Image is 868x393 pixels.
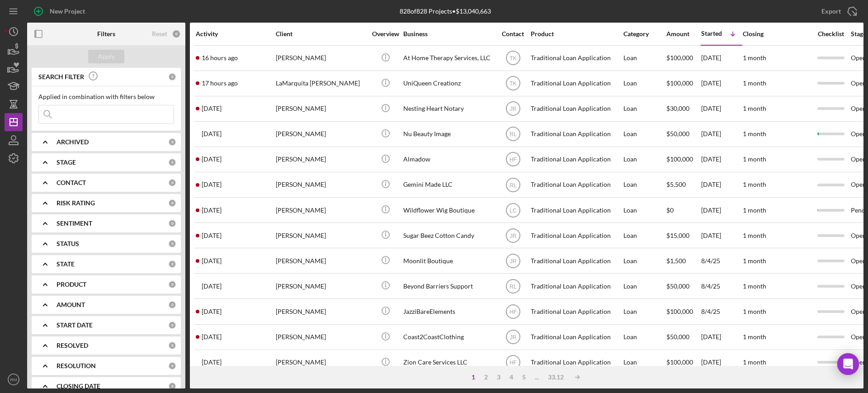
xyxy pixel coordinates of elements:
time: 2025-08-04 16:19 [202,283,222,290]
div: Activity [196,30,275,38]
div: 0 [168,73,176,81]
div: Checklist [811,30,850,38]
time: 1 month [743,358,766,366]
text: JR [509,258,516,264]
div: [DATE] [701,198,742,222]
div: [PERSON_NAME] [276,97,366,121]
time: 2025-08-05 18:48 [202,232,222,239]
div: Loan [623,71,665,95]
b: RESOLUTION [57,362,96,369]
div: Loan [623,122,665,146]
time: 1 month [743,104,766,112]
div: Product [531,30,621,38]
div: $50,000 [666,325,700,349]
div: Traditional Loan Application [531,325,621,349]
div: $5,500 [666,173,700,197]
div: Loan [623,97,665,121]
time: 2025-08-12 21:00 [202,80,238,87]
div: Loan [623,223,665,247]
time: 1 month [743,282,766,290]
div: 0 [172,29,181,38]
div: Traditional Loan Application [531,122,621,146]
text: JR [509,106,516,112]
b: ARCHIVED [57,138,89,146]
div: [PERSON_NAME] [276,325,366,349]
time: 1 month [743,180,766,188]
time: 1 month [743,54,766,62]
div: 8/4/25 [701,299,742,323]
button: Export [812,2,863,20]
div: Loan [623,147,665,171]
div: Zion Care Services LLC [403,350,494,374]
div: [DATE] [701,325,742,349]
text: RL [509,131,517,137]
div: 828 of 828 Projects • $13,040,663 [400,8,491,15]
div: LaMarquita [PERSON_NAME] [276,71,366,95]
div: New Project [50,2,85,20]
time: 1 month [743,308,766,315]
div: 0 [168,362,176,370]
b: STATE [57,260,75,268]
div: Wildflower Wig Boutique [403,198,494,222]
div: [PERSON_NAME] [276,173,366,197]
time: 1 month [743,257,766,265]
text: LC [509,207,517,213]
time: 1 month [743,232,766,239]
div: $50,000 [666,122,700,146]
time: 2025-08-12 22:06 [202,54,238,62]
text: HF [509,309,517,315]
div: Overview [368,30,402,38]
div: $50,000 [666,274,700,298]
div: 1 [467,374,480,381]
text: HF [509,156,517,163]
text: JR [509,232,516,239]
div: Traditional Loan Application [531,223,621,247]
div: $100,000 [666,46,700,70]
div: Traditional Loan Application [531,71,621,95]
div: Gemini Made LLC [403,173,494,197]
div: $15,000 [666,223,700,247]
div: 0 [168,240,176,248]
div: 0 [168,280,176,289]
button: New Project [27,2,94,20]
div: $0 [666,198,700,222]
div: [PERSON_NAME] [276,299,366,323]
time: 2025-08-11 20:16 [202,105,222,112]
div: Traditional Loan Application [531,274,621,298]
b: AMOUNT [57,301,85,308]
div: [DATE] [701,173,742,197]
div: [DATE] [701,122,742,146]
div: 4 [505,374,518,381]
div: Moonlit Boutique [403,249,494,273]
div: 5 [518,374,530,381]
time: 1 month [743,130,766,137]
div: Traditional Loan Application [531,97,621,121]
div: Started [701,30,722,37]
div: Loan [623,350,665,374]
button: Apply [88,50,124,63]
div: Export [821,2,841,20]
div: At Home Therapy Services, LLC [403,46,494,70]
div: 8/4/25 [701,249,742,273]
div: [DATE] [701,223,742,247]
time: 2025-08-04 17:46 [202,308,222,315]
time: 1 month [743,155,766,163]
div: Traditional Loan Application [531,147,621,171]
text: TK [509,55,516,62]
div: Traditional Loan Application [531,46,621,70]
div: [PERSON_NAME] [276,46,366,70]
time: 2025-07-29 01:41 [202,359,222,366]
div: ... [530,374,543,381]
div: UniQueen Creationz [403,71,494,95]
div: Sugar Beez Cotton Candy [403,223,494,247]
div: [DATE] [701,71,742,95]
div: 0 [168,219,176,227]
div: Traditional Loan Application [531,173,621,197]
div: $1,500 [666,249,700,273]
div: 8/4/25 [701,274,742,298]
div: 33.12 [543,374,568,381]
div: 0 [168,138,176,146]
div: 0 [168,199,176,207]
time: 1 month [743,79,766,87]
div: Loan [623,46,665,70]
